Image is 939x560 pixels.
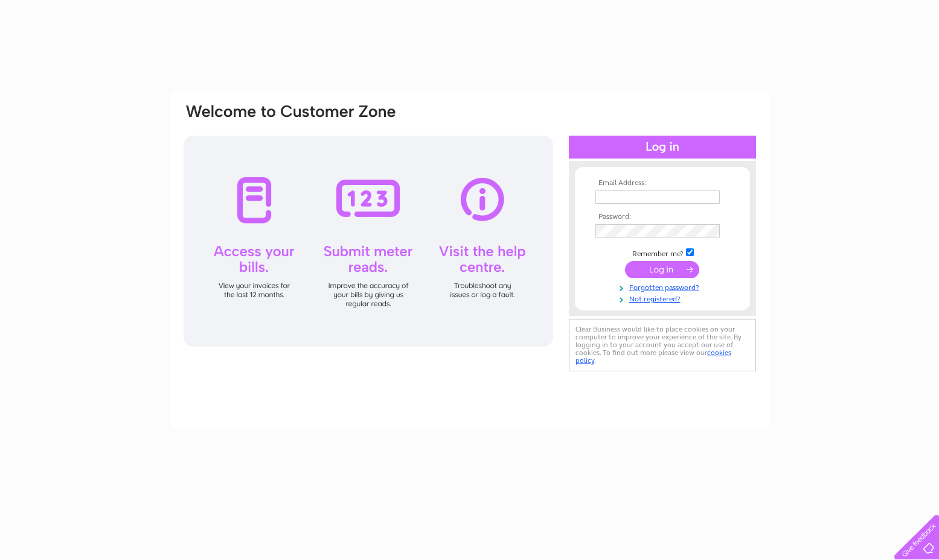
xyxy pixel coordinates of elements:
th: Email Address: [592,179,732,187]
th: Password: [592,213,732,221]
div: Clear Business would like to place cookies on your computer to improve your experience of the sit... [569,319,756,371]
a: Forgotten password? [595,281,732,292]
td: Remember me? [592,247,732,259]
input: Submit [625,261,699,278]
a: cookies policy [575,348,731,365]
a: Not registered? [595,292,732,304]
